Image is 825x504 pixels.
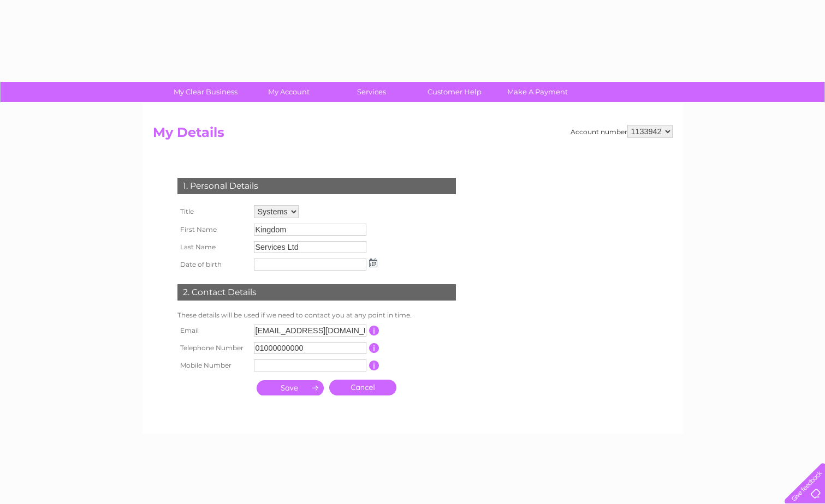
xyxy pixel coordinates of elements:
[409,82,500,102] a: Customer Help
[327,82,417,102] a: Services
[329,380,396,395] a: Cancel
[571,125,673,138] div: Account number
[175,256,251,273] th: Date of birth
[153,125,673,146] h2: My Details
[175,339,251,357] th: Telephone Number
[492,82,583,102] a: Make A Payment
[175,357,251,374] th: Mobile Number
[175,309,459,322] td: These details will be used if we need to contact you at any point in time.
[369,259,377,267] img: ...
[161,82,251,102] a: My Clear Business
[369,361,379,370] input: Information
[177,178,456,194] div: 1. Personal Details
[369,326,379,335] input: Information
[244,82,334,102] a: My Account
[175,202,251,221] th: Title
[175,238,251,256] th: Last Name
[369,343,379,353] input: Information
[175,221,251,238] th: First Name
[177,284,456,301] div: 2. Contact Details
[175,322,251,339] th: Email
[257,380,324,395] input: Submit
